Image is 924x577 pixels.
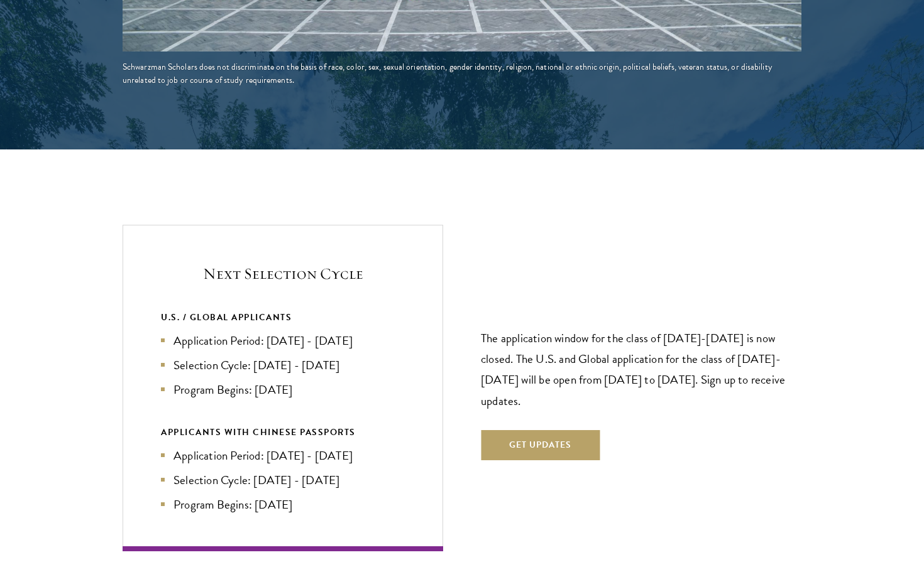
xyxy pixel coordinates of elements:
div: Schwarzman Scholars does not discriminate on the basis of race, color, sex, sexual orientation, g... [123,60,801,87]
li: Program Begins: [DATE] [161,495,405,514]
li: Selection Cycle: [DATE] - [DATE] [161,471,405,489]
li: Application Period: [DATE] - [DATE] [161,332,405,350]
div: APPLICANTS WITH CHINESE PASSPORTS [161,424,405,440]
li: Selection Cycle: [DATE] - [DATE] [161,356,405,374]
li: Program Begins: [DATE] [161,380,405,399]
li: Application Period: [DATE] - [DATE] [161,446,405,465]
div: U.S. / GLOBAL APPLICANTS [161,310,405,325]
button: Get Updates [481,430,600,460]
h5: Next Selection Cycle [161,263,405,284]
p: The application window for the class of [DATE]-[DATE] is now closed. The U.S. and Global applicat... [481,328,801,411]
